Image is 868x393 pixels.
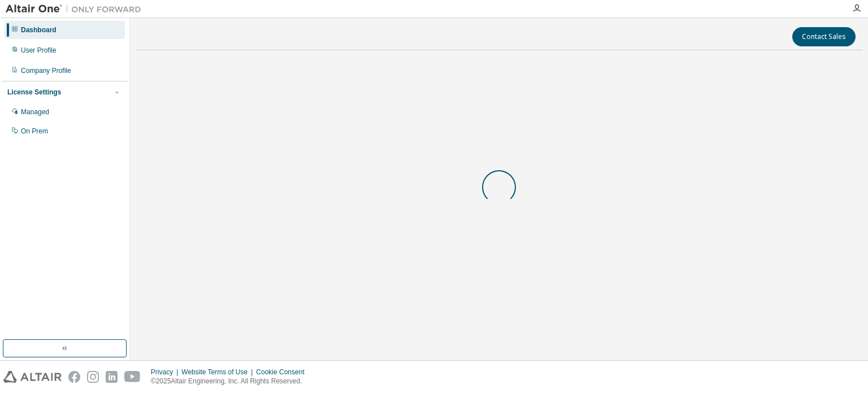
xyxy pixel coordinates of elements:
div: License Settings [7,88,61,97]
img: Altair One [6,3,147,15]
button: Contact Sales [792,27,856,46]
p: © 2025 Altair Engineering, Inc. All Rights Reserved. [151,377,311,386]
img: youtube.svg [124,371,141,383]
div: Managed [21,107,49,116]
div: Dashboard [21,25,57,34]
img: instagram.svg [87,371,99,383]
div: On Prem [21,127,48,136]
div: Cookie Consent [256,368,311,377]
img: facebook.svg [68,371,80,383]
div: Privacy [151,368,181,377]
img: altair_logo.svg [3,371,62,383]
div: Website Terms of Use [181,368,256,377]
img: linkedin.svg [106,371,118,383]
div: User Profile [21,46,57,55]
div: Company Profile [21,66,71,75]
